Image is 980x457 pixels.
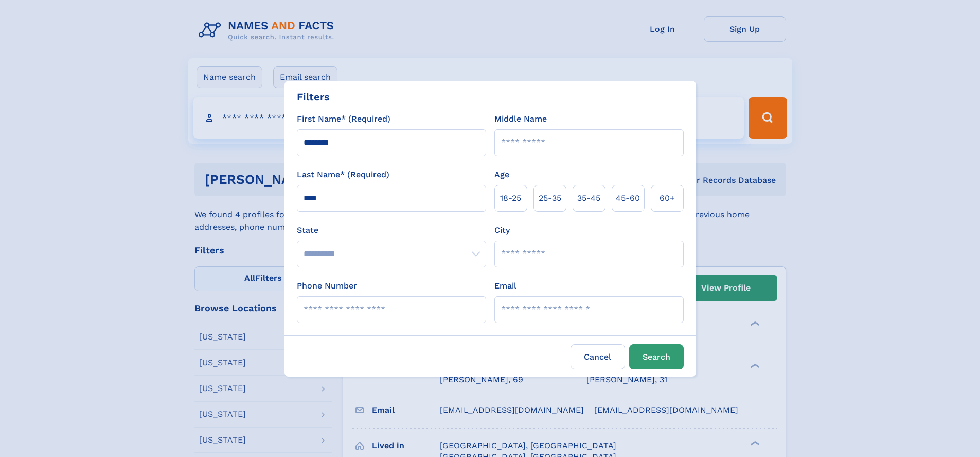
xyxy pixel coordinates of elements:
[494,224,510,236] label: City
[616,192,640,205] span: 45‑60
[571,344,625,369] label: Cancel
[577,192,600,205] span: 35‑45
[660,192,675,205] span: 60+
[297,168,389,181] label: Last Name* (Required)
[494,280,516,292] label: Email
[297,113,390,125] label: First Name* (Required)
[500,192,521,205] span: 18‑25
[297,280,357,292] label: Phone Number
[494,168,509,181] label: Age
[494,113,547,125] label: Middle Name
[539,192,561,205] span: 25‑35
[297,224,486,236] label: State
[629,344,684,369] button: Search
[297,89,330,105] div: Filters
